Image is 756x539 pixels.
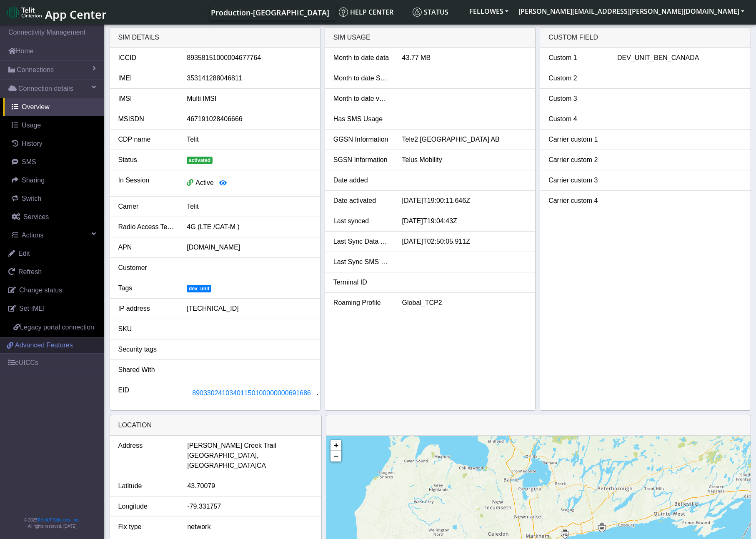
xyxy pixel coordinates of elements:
div: IMSI [112,94,181,104]
button: FELLOWES [464,4,513,19]
span: CA [257,461,266,471]
span: activated [187,157,213,164]
div: Latitude [112,481,181,491]
div: SIM details [110,27,320,48]
div: Fix type [112,522,181,532]
div: Global_TCP2 [396,298,533,308]
div: 43.77 MB [396,53,533,63]
a: Services [3,208,104,226]
button: 89033024103401150100000000691686 [187,385,316,401]
span: Legacy portal connection [20,324,94,331]
a: Usage [3,116,104,135]
div: Last synced [327,216,396,226]
span: Set IMEI [19,305,45,312]
span: Connection details [18,84,73,94]
div: 467191028406666 [180,114,318,124]
a: Zoom in [330,440,341,451]
div: Address [112,441,181,471]
div: Month to date data [327,53,396,63]
div: ICCID [112,53,181,63]
div: Month to date SMS [327,73,396,83]
div: Month to date voice [327,94,396,104]
div: CDP name [112,135,181,145]
span: Active [195,179,214,186]
div: Carrier custom 3 [542,175,611,185]
div: Telus Mobility [396,155,533,165]
span: Advanced Features [15,340,73,350]
div: EID [112,385,181,401]
div: -79.331757 [181,502,319,512]
span: Switch [22,195,41,202]
div: [TECHNICAL_ID] [180,304,318,314]
div: [DOMAIN_NAME] [180,242,318,252]
div: 4G (LTE /CAT-M ) [180,222,318,232]
div: Date added [327,175,396,185]
span: SMS [22,158,36,165]
div: LOCATION [110,415,322,436]
div: Security tags [112,344,181,354]
div: Date activated [327,196,396,206]
button: [PERSON_NAME][EMAIL_ADDRESS][PERSON_NAME][DOMAIN_NAME] [513,4,749,19]
div: APN [112,242,181,252]
img: logo-telit-cinterion-gw-new.png [7,6,42,19]
div: Customer [112,263,181,273]
div: Last Sync SMS Usage [327,257,396,267]
span: [PERSON_NAME] Creek Trail [187,441,276,451]
a: App Center [7,3,105,21]
div: Carrier custom 4 [542,196,611,206]
div: Custom field [540,27,750,48]
div: Carrier [112,202,181,212]
div: MSISDN [112,114,181,124]
button: View session details [214,175,232,191]
span: Sharing [22,177,45,184]
span: Change status [19,287,62,294]
div: Telit [180,135,318,145]
span: Production-[GEOGRAPHIC_DATA] [211,7,329,17]
span: Services [23,213,49,220]
span: Actions [22,232,43,239]
span: Status [413,7,448,17]
a: SMS [3,153,104,171]
div: Status [112,155,181,165]
div: SIM usage [325,27,535,48]
div: Custom 1 [542,53,611,63]
div: Custom 4 [542,114,611,124]
span: Edit [18,250,30,257]
span: 89033024103401150100000000691686 [192,389,311,397]
div: Tags [112,283,181,293]
a: Help center [335,4,409,20]
div: Terminal ID [327,277,396,287]
div: DEV_UNIT_BEN_CANADA [611,53,748,63]
a: Switch [3,190,104,208]
div: In Session [112,175,181,191]
div: [DATE]T19:04:43Z [396,216,533,226]
span: Help center [339,7,393,17]
div: Tele2 [GEOGRAPHIC_DATA] AB [396,135,533,145]
div: Shared With [112,365,181,375]
a: Zoom out [330,451,341,462]
div: Multi IMSI [180,94,318,104]
div: SKU [112,324,181,334]
span: Refresh [18,268,42,275]
div: Last Sync Data Usage [327,237,396,247]
div: Carrier custom 1 [542,135,611,145]
img: knowledge.svg [339,7,348,17]
span: Overview [22,103,50,110]
div: SGSN Information [327,155,396,165]
div: GGSN Information [327,135,396,145]
a: Actions [3,226,104,245]
div: [DATE]T02:50:05.911Z [396,237,533,247]
div: Roaming Profile [327,298,396,308]
div: IMEI [112,73,181,83]
span: Connections [17,65,54,75]
div: Telit [180,202,318,212]
span: Usage [22,122,41,129]
div: Custom 2 [542,73,611,83]
div: Radio Access Tech [112,222,181,232]
span: History [22,140,43,147]
a: Overview [3,98,104,116]
div: Has SMS Usage [327,114,396,124]
a: History [3,135,104,153]
div: Custom 3 [542,94,611,104]
div: 89358151000004677764 [180,53,318,63]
